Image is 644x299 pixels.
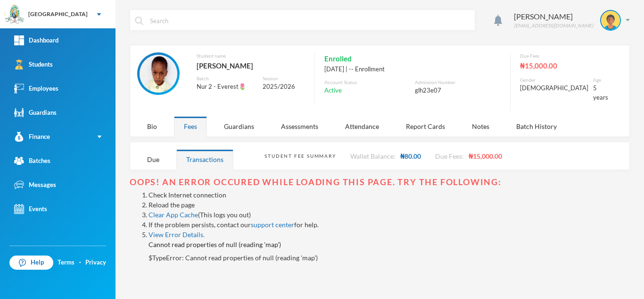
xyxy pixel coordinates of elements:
[149,231,205,239] a: View Error Details.
[435,152,464,160] span: Due Fees:
[5,5,24,24] img: logo
[14,35,58,45] div: Dashboard
[520,77,588,84] div: Gender
[135,17,143,25] img: search
[514,11,593,22] div: [PERSON_NAME]
[197,82,256,92] div: Nur 2 - Everest🌷
[601,11,620,30] img: STUDENT
[271,116,328,137] div: Assessments
[85,258,106,267] a: Privacy
[14,204,47,214] div: Events
[197,75,256,82] div: Batch
[14,180,56,190] div: Messages
[324,86,342,95] span: Active
[137,116,167,137] div: Bio
[350,152,396,160] span: Wallet Balance:
[520,52,608,60] div: Due Fees
[324,79,410,86] div: Account Status
[263,82,305,92] div: 2025/2026
[415,86,501,95] div: glh23e07
[149,220,630,230] li: If the problem persists, contact our for help.
[149,253,630,263] p: $ TypeError: Cannot read properties of null (reading 'map')
[197,60,305,72] div: [PERSON_NAME]
[197,52,305,60] div: Student name
[149,201,195,209] a: Reload the page
[264,153,336,160] div: Student Fee Summary
[469,152,502,160] span: ₦15,000.00
[214,116,264,137] div: Guardians
[335,116,389,137] div: Attendance
[140,55,177,93] img: STUDENT
[79,258,81,267] div: ·
[9,256,53,270] a: Help
[58,258,74,267] a: Terms
[28,10,88,18] div: [GEOGRAPHIC_DATA]
[506,116,567,137] div: Batch History
[593,77,608,84] div: Age
[14,108,57,118] div: Guardians
[14,60,53,69] div: Students
[396,116,455,137] div: Report Cards
[149,10,470,31] input: Search
[400,152,421,160] span: ₦80.00
[263,75,305,82] div: Session
[593,84,608,102] div: 5 years
[324,52,352,65] span: Enrolled
[149,239,630,249] h4: Cannot read properties of null (reading 'map')
[520,84,588,93] div: [DEMOGRAPHIC_DATA]
[149,210,630,220] li: (This logs you out)
[130,175,630,190] div: Oops! An error occured while loading this page. Try the following:
[176,149,233,170] div: Transactions
[14,156,50,166] div: Batches
[174,116,207,137] div: Fees
[251,221,294,229] a: support center
[149,211,198,219] a: Clear App Cache
[462,116,499,137] div: Notes
[137,149,169,170] div: Due
[149,190,630,200] li: Check Internet connection
[14,84,58,94] div: Employees
[520,60,608,72] div: ₦15,000.00
[324,65,501,74] div: [DATE] | -- Enrollment
[415,79,501,86] div: Admission Number
[14,132,50,142] div: Finance
[514,22,593,29] div: [EMAIL_ADDRESS][DOMAIN_NAME]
